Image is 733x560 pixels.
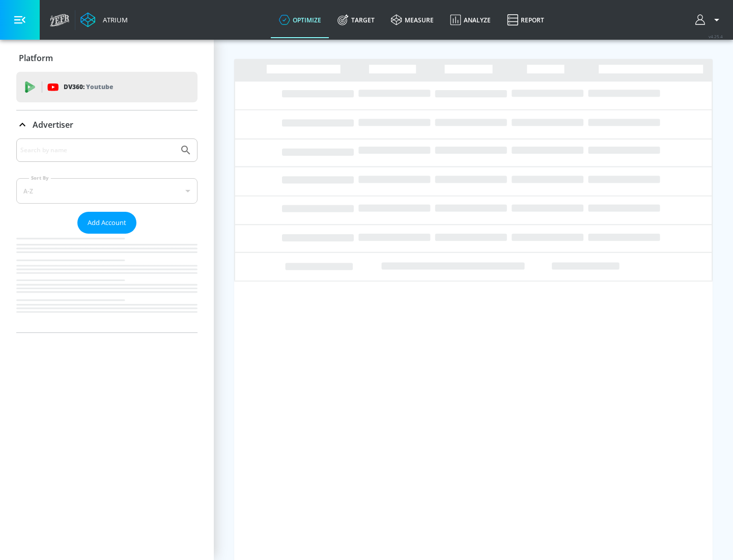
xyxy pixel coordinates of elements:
a: optimize [271,2,329,38]
p: Advertiser [33,119,73,130]
div: Atrium [99,15,128,24]
div: A-Z [16,178,198,204]
span: Add Account [88,217,126,229]
a: Target [329,2,383,38]
p: Youtube [86,81,113,92]
p: Platform [19,52,53,64]
button: Add Account [77,212,136,234]
div: Platform [16,44,198,72]
a: Analyze [442,2,499,38]
nav: list of Advertiser [16,234,198,332]
p: DV360: [64,81,113,93]
input: Search by name [20,144,175,157]
label: Sort By [29,175,51,181]
a: Atrium [80,12,128,27]
div: DV360: Youtube [16,72,198,102]
div: Advertiser [16,110,198,139]
div: Advertiser [16,138,198,332]
a: measure [383,2,442,38]
a: Report [499,2,552,38]
span: v 4.25.4 [709,34,723,39]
